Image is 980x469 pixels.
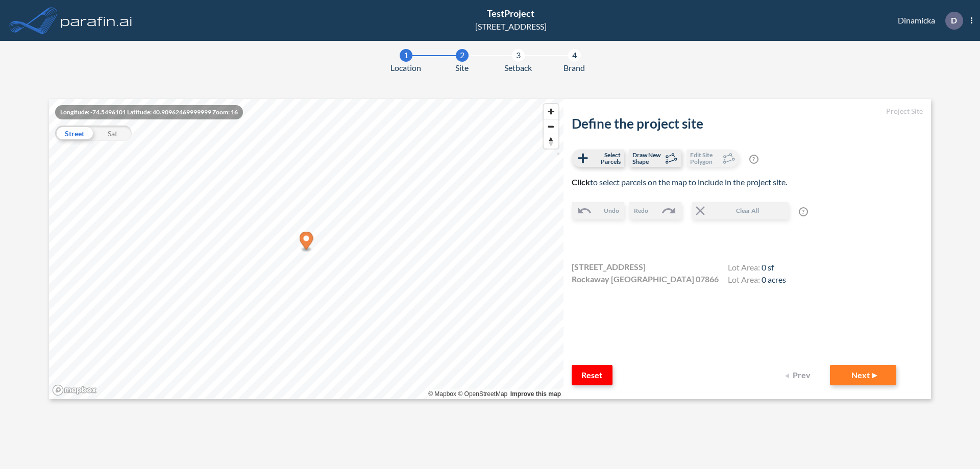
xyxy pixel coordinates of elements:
a: OpenStreetMap [458,390,507,398]
span: Edit Site Polygon [690,152,720,165]
button: Clear All [692,202,789,219]
canvas: Map [49,99,563,399]
div: Dinamicka [883,12,972,30]
div: Longitude: -74.5496101 Latitude: 40.90962469999999 Zoom: 16 [55,105,243,119]
button: Reset [572,365,612,385]
span: Undo [604,206,619,215]
span: Clear All [708,206,788,215]
span: to select parcels on the map to include in the project site. [572,177,787,187]
div: 3 [512,49,525,62]
span: [STREET_ADDRESS] [572,261,646,273]
a: Mapbox [428,390,456,398]
div: 1 [400,49,412,62]
span: Location [390,62,421,74]
div: 4 [568,49,581,62]
span: Draw New Shape [632,152,663,165]
button: Undo [572,202,624,219]
span: Rockaway [GEOGRAPHIC_DATA] 07866 [572,273,719,285]
span: ? [749,155,758,164]
span: TestProject [487,8,534,19]
span: Zoom out [544,119,558,134]
span: Redo [634,206,648,215]
div: Map marker [300,232,313,253]
h4: Lot Area: [728,275,786,287]
a: Improve this map [510,390,561,398]
span: Brand [563,62,585,74]
h5: Project Site [572,107,923,116]
div: [STREET_ADDRESS] [475,20,547,33]
button: Next [830,365,896,385]
span: 0 acres [762,275,786,284]
button: Zoom out [544,119,558,134]
span: Setback [504,62,532,74]
h4: Lot Area: [728,262,786,275]
button: Prev [779,365,820,385]
div: 2 [456,49,469,62]
b: Click [572,177,590,187]
span: Reset bearing to north [544,134,558,149]
span: Select Parcels [591,152,621,165]
div: Sat [93,126,132,141]
button: Redo [629,202,681,219]
div: Street [55,126,93,141]
span: Site [455,62,469,74]
span: ? [799,207,808,216]
img: logo [59,10,134,31]
span: 0 sf [762,262,774,272]
p: D [951,16,957,25]
button: Reset bearing to north [544,134,558,149]
button: Zoom in [544,104,558,119]
a: Mapbox homepage [52,384,97,396]
h2: Define the project site [572,116,923,132]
